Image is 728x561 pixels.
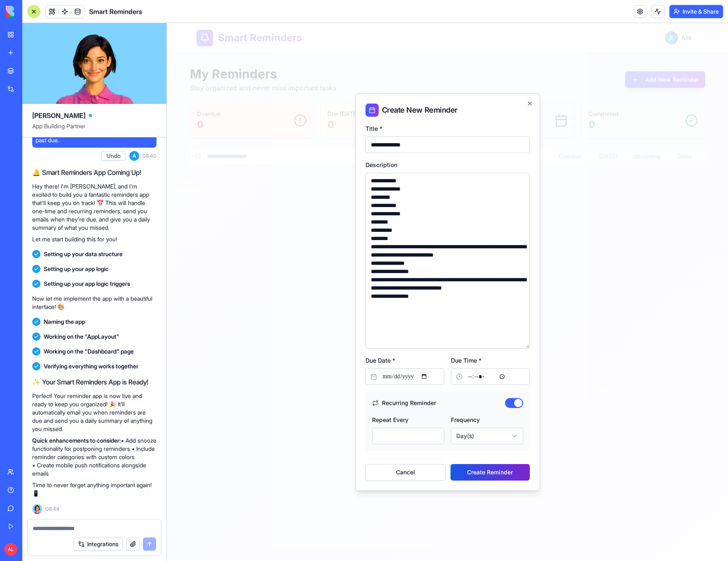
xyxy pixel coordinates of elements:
button: Invite & Share [669,5,723,18]
span: Setting up your app logic [44,265,109,273]
label: Due Date * [199,334,228,341]
label: Frequency [284,393,313,400]
span: A [129,151,139,161]
h2: Create New Reminder [199,80,363,94]
label: Description [199,138,230,145]
h2: 🔔 Smart Reminders App Coming Up! [32,167,157,177]
span: Working on the "Dashboard" page [44,347,134,356]
img: logo [6,6,57,17]
label: Due Time * [284,334,315,341]
span: Working on the "AppLayout" [44,332,119,341]
p: Hey there! I'm [PERSON_NAME], and I'm excited to build you a fantastic reminders app that'll keep... [32,182,157,232]
strong: Quick enhancements to consider: [32,437,121,444]
button: Create Reminder [284,441,363,457]
button: Undo [101,151,126,161]
span: App Building Partner [32,122,157,137]
label: Repeat Every [205,393,242,400]
button: Cancel [199,441,279,457]
span: 08:40 [142,153,157,159]
span: Naming the app [44,318,85,326]
span: [PERSON_NAME] [32,111,85,120]
span: Verifying everything works together [44,362,138,370]
span: AL [4,543,17,556]
p: • Add snooze functionality for postponing reminders • Include reminder categories with custom col... [32,436,157,478]
span: Setting up your app logic triggers [44,280,130,288]
p: Perfect! Your reminder app is now live and ready to keep you organized! 🎉 It'll automatically ema... [32,392,157,433]
button: Integrations [74,537,123,551]
img: Ella_00000_wcx2te.png [32,504,42,514]
p: Time to never forget anything important again! 📱 [32,481,157,497]
label: Title * [199,102,216,109]
p: Let me start building this for you! [32,235,157,243]
span: Smart Reminders [89,7,142,16]
label: Recurring Reminder [215,376,269,384]
p: Now let me implement the app with a beautiful interface! 🎨 [32,295,157,311]
span: 08:44 [45,506,59,512]
span: Setting up your data structure [44,250,123,258]
h2: ✨ Your Smart Reminders App is Ready! [32,377,157,387]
